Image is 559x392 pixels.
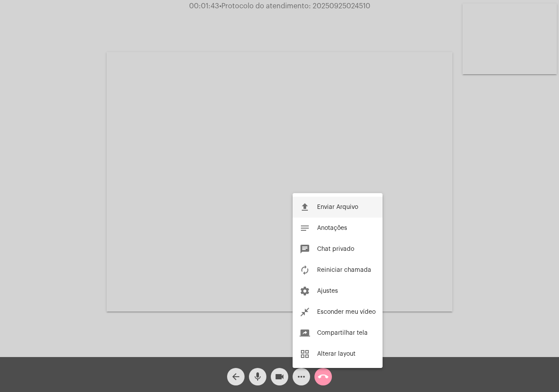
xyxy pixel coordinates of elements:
[317,309,376,315] span: Esconder meu vídeo
[317,225,347,231] span: Anotações
[317,246,354,252] span: Chat privado
[300,202,310,212] mat-icon: file_upload
[317,267,371,273] span: Reiniciar chamada
[300,286,310,296] mat-icon: settings
[300,265,310,275] mat-icon: autorenew
[317,330,368,336] span: Compartilhar tela
[317,351,355,357] span: Alterar layout
[300,223,310,233] mat-icon: notes
[300,307,310,317] mat-icon: close_fullscreen
[317,204,358,210] span: Enviar Arquivo
[317,288,338,294] span: Ajustes
[300,328,310,338] mat-icon: screen_share
[300,244,310,254] mat-icon: chat
[300,349,310,359] mat-icon: grid_view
